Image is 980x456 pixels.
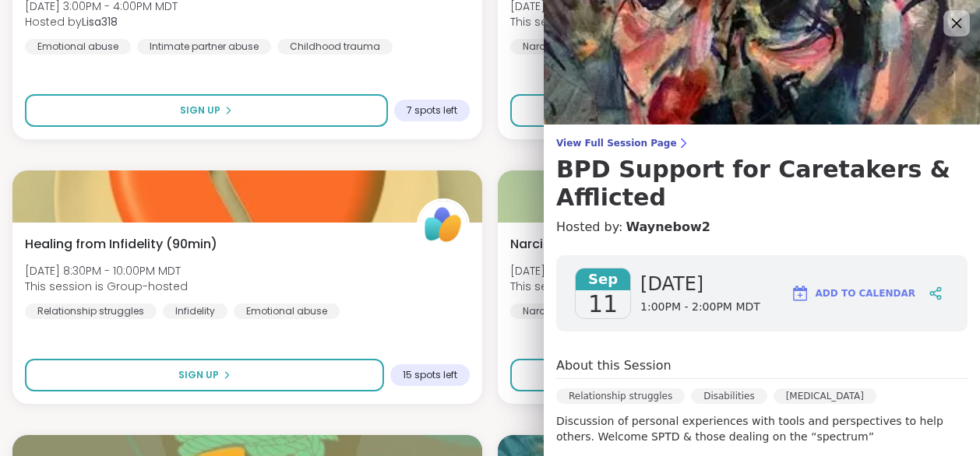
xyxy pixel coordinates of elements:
span: Narcissistic Abuse Recovery Circle (90min) [510,235,782,254]
button: Add to Calendar [784,275,922,312]
div: Narcissism [510,303,589,319]
span: 15 spots left [403,369,457,381]
div: Emotional abuse [234,303,340,319]
div: Relationship struggles [556,388,685,404]
span: 7 spots left [407,104,457,117]
div: Emotional abuse [25,39,131,54]
div: Intimate partner abuse [137,39,271,54]
h4: Hosted by: [556,218,968,237]
span: Add to Calendar [816,286,915,300]
span: This session is Group-hosted [510,279,673,294]
h3: BPD Support for Caretakers & Afflicted [556,156,968,212]
span: This session is Group-hosted [510,14,673,30]
div: Infidelity [163,303,227,319]
span: [DATE] 8:30PM - 10:00PM MDT [25,263,188,279]
a: Waynebow2 [626,218,710,237]
span: Hosted by [25,14,178,30]
span: Healing from Infidelity (90min) [25,235,217,254]
div: Relationship struggles [25,303,157,319]
span: [DATE] [640,272,760,296]
img: ShareWell [419,201,467,249]
div: Disabilities [691,388,767,404]
div: [MEDICAL_DATA] [774,388,876,404]
span: 11 [588,290,618,318]
b: Lisa318 [82,14,118,30]
button: Sign Up [510,359,869,391]
a: View Full Session PageBPD Support for Caretakers & Afflicted [556,137,968,212]
div: Childhood trauma [277,39,393,54]
button: Sign Up [25,94,388,127]
span: [DATE] 10:00AM - 11:30AM MDT [510,263,673,279]
span: This session is Group-hosted [25,279,188,294]
div: Narcissism [510,39,589,54]
img: ShareWell Logomark [791,284,809,303]
p: Discussion of personal experiences with tools and perspectives to help others. Welcome SPTD & tho... [556,413,968,444]
button: Sign Up [25,359,384,391]
span: Sign Up [178,368,219,382]
span: 1:00PM - 2:00PM MDT [640,300,760,315]
span: Sign Up [180,103,220,118]
span: Sep [576,268,630,290]
button: Sign Up [510,94,870,127]
h4: About this Session [556,356,672,375]
span: View Full Session Page [556,137,968,149]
